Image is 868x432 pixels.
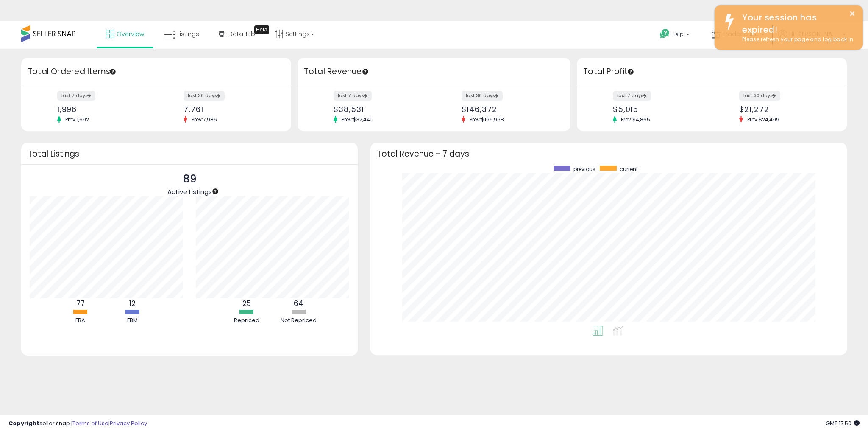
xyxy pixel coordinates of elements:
span: Prev: $32,441 [337,116,376,123]
div: Tooltip anchor [362,68,369,76]
label: last 30 days [184,91,225,101]
div: FBA [55,317,106,325]
label: last 30 days [739,91,780,101]
label: last 7 days [334,91,372,101]
b: 77 [76,298,85,309]
a: Settings [269,21,320,47]
b: 12 [129,298,136,309]
h3: Total Revenue [304,66,564,78]
div: $5,015 [613,105,706,114]
a: DataHub [213,21,262,47]
div: FBM [107,317,158,325]
span: Listings [177,30,199,38]
div: Please refresh your page and log back in [736,36,857,44]
span: Prev: $4,865 [617,116,654,123]
i: Get Help [659,28,670,39]
a: Help [653,22,698,48]
span: current [620,166,638,173]
label: last 7 days [613,91,651,101]
b: 64 [294,298,303,309]
div: Tooltip anchor [627,68,634,76]
div: Repriced [221,317,272,325]
div: Tooltip anchor [211,188,219,195]
label: last 7 days [57,91,95,101]
div: $146,372 [462,105,556,114]
div: Tooltip anchor [109,68,117,76]
label: last 30 days [462,91,503,101]
h3: Total Revenue - 7 days [377,151,840,157]
div: $21,272 [739,105,832,114]
a: Overview [100,21,150,47]
span: Help [672,31,684,38]
span: Prev: 7,986 [187,116,221,123]
a: Tradeco Inc [705,21,771,49]
div: 1,996 [57,105,150,114]
span: Active Listings [167,187,212,196]
span: Prev: 1,692 [61,116,93,123]
span: Overview [117,30,144,38]
span: DataHub [228,30,255,38]
div: Your session has expired! [736,11,857,36]
span: Prev: $24,499 [743,116,784,123]
b: 25 [242,298,251,309]
div: Tooltip anchor [254,25,269,34]
h3: Total Listings [28,151,351,157]
p: 89 [167,171,212,187]
span: previous [573,166,595,173]
div: Not Repriced [273,317,324,325]
h3: Total Ordered Items [28,66,285,78]
span: Prev: $166,968 [465,116,508,123]
div: 7,761 [184,105,276,114]
div: $38,531 [334,105,428,114]
h3: Total Profit [583,66,840,78]
a: Listings [158,21,206,47]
